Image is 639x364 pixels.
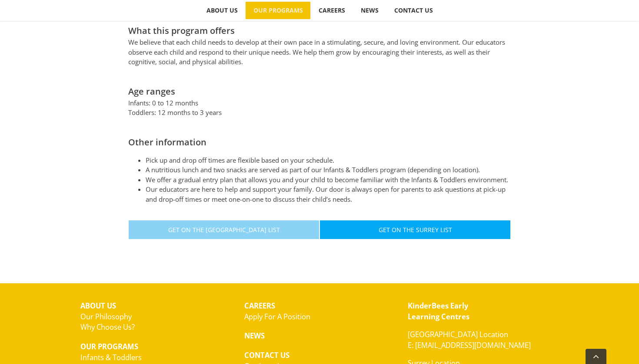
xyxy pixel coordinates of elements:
[80,341,138,351] strong: OUR PROGRAMS
[146,175,511,185] li: We offer a gradual entry plan that allows you and your child to become familiar with the Infants ...
[246,2,310,19] a: OUR PROGRAMS
[319,7,345,13] span: CAREERS
[80,312,132,321] a: Our Philosophy
[128,85,511,98] h2: Age ranges
[168,226,280,233] span: Get On The [GEOGRAPHIC_DATA] List
[379,226,452,233] span: Get On The Surrey List
[80,352,142,362] a: Infants & Toddlers
[128,98,511,118] p: Infants: 0 to 12 months Toddlers: 12 months to 3 years
[244,350,290,360] strong: CONTACT US
[353,2,386,19] a: NEWS
[128,220,319,239] a: Get On The [GEOGRAPHIC_DATA] List
[408,301,469,321] a: KinderBees EarlyLearning Centres
[128,37,511,67] p: We believe that each child needs to develop at their own pace in a stimulating, secure, and lovin...
[128,136,511,149] h2: Other information
[128,24,511,37] h2: What this program offers
[146,165,511,175] li: A nutritious lunch and two snacks are served as part of our Infants & Toddlers program (depending...
[244,301,275,311] strong: CAREERS
[319,220,511,239] a: Get On The Surrey List
[253,7,303,13] span: OUR PROGRAMS
[146,184,511,204] li: Our educators are here to help and support your family. Our door is always open for parents to as...
[244,312,310,321] a: Apply For A Position
[199,2,245,19] a: ABOUT US
[408,329,559,351] p: [GEOGRAPHIC_DATA] Location
[244,331,265,341] strong: NEWS
[408,340,531,350] a: E: [EMAIL_ADDRESS][DOMAIN_NAME]
[80,322,135,332] a: Why Choose Us?
[386,2,440,19] a: CONTACT US
[408,301,469,321] strong: KinderBees Early Learning Centres
[361,7,379,13] span: NEWS
[80,301,116,311] strong: ABOUT US
[206,7,238,13] span: ABOUT US
[146,155,511,165] li: Pick up and drop off times are flexible based on your schedule.
[311,2,353,19] a: CAREERS
[394,7,433,13] span: CONTACT US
